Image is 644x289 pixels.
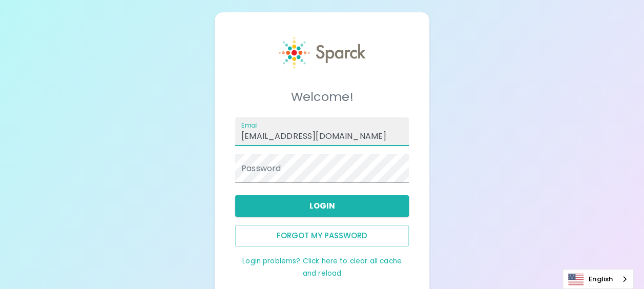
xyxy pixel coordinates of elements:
a: Login problems? Click here to clear all cache and reload [242,256,402,278]
label: Email [241,121,258,130]
a: English [563,270,633,288]
h5: Welcome! [235,89,409,105]
aside: Language selected: English [563,269,634,289]
div: Language [563,269,634,289]
button: Login [235,195,409,217]
button: Forgot my password [235,225,409,246]
img: Sparck logo [279,37,365,69]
